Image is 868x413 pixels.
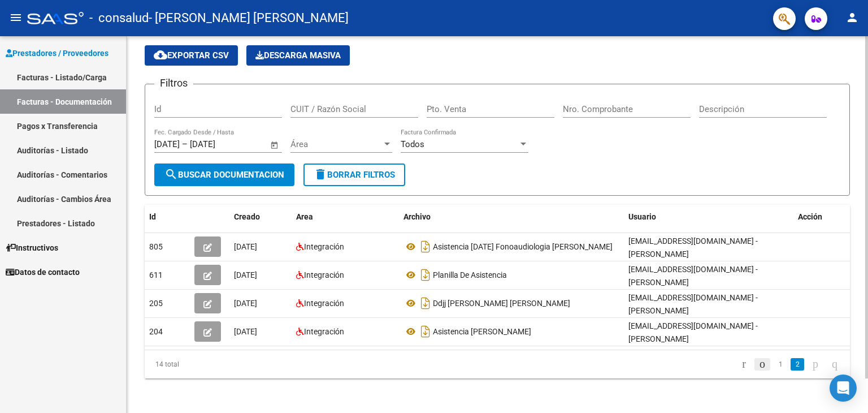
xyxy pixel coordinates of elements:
h3: Filtros [154,75,193,91]
mat-icon: person [845,11,859,24]
span: Usuario [628,212,656,221]
app-download-masive: Descarga masiva de comprobantes (adjuntos) [246,45,350,66]
mat-icon: cloud_download [154,48,167,62]
li: page 1 [772,355,789,374]
span: [DATE] [234,242,257,251]
input: End date [190,139,245,149]
div: Open Intercom Messenger [830,375,857,402]
input: Start date [154,139,180,149]
span: Creado [234,212,260,221]
datatable-header-cell: Area [292,205,399,229]
span: - consalud [89,6,149,31]
span: Instructivos [6,242,58,254]
span: Integración [304,299,344,308]
div: 14 total [145,350,284,378]
span: Id [149,212,156,221]
datatable-header-cell: Usuario [624,205,793,229]
li: page 2 [789,355,806,374]
span: Borrar Filtros [314,170,395,180]
span: [EMAIL_ADDRESS][DOMAIN_NAME] - [PERSON_NAME] [628,293,758,315]
span: Integración [304,242,344,251]
button: Exportar CSV [145,45,238,66]
i: Descargar documento [418,266,433,284]
i: Descargar documento [418,322,433,341]
span: Exportar CSV [154,50,229,61]
span: Prestadores / Proveedores [6,47,108,59]
span: 805 [149,242,163,251]
span: Área [290,139,382,149]
span: Asistencia [DATE] Fonoaudiologia [PERSON_NAME] [433,242,613,251]
a: go to last page [827,358,843,371]
span: 611 [149,270,163,279]
mat-icon: menu [9,11,23,24]
datatable-header-cell: Creado [229,205,292,229]
span: Planilla De Asistencia [433,270,507,279]
span: Todos [401,139,424,149]
span: Descarga Masiva [255,50,341,61]
button: Buscar Documentacion [154,164,294,186]
a: go to first page [737,358,751,371]
span: Buscar Documentacion [164,170,284,180]
span: Integración [304,270,344,279]
span: [DATE] [234,270,257,279]
a: 1 [774,358,787,371]
span: 205 [149,299,163,308]
mat-icon: delete [314,167,327,181]
i: Descargar documento [418,238,433,256]
span: [EMAIL_ADDRESS][DOMAIN_NAME] - [PERSON_NAME] [628,321,758,343]
i: Descargar documento [418,294,433,312]
span: [DATE] [234,299,257,308]
a: go to previous page [754,358,770,371]
button: Borrar Filtros [303,164,405,186]
a: go to next page [808,358,823,371]
span: Acción [798,212,822,221]
span: Ddjj [PERSON_NAME] [PERSON_NAME] [433,299,570,308]
datatable-header-cell: Acción [793,205,850,229]
span: [EMAIL_ADDRESS][DOMAIN_NAME] - [PERSON_NAME] [628,236,758,259]
mat-icon: search [164,167,178,181]
datatable-header-cell: Id [145,205,190,229]
span: Area [296,212,313,221]
span: Asistencia [PERSON_NAME] [433,327,531,336]
datatable-header-cell: Archivo [399,205,624,229]
span: Archivo [403,212,431,221]
span: Datos de contacto [6,266,80,278]
span: [DATE] [234,327,257,336]
span: Integración [304,327,344,336]
a: 2 [791,358,804,371]
span: - [PERSON_NAME] [PERSON_NAME] [149,6,349,31]
button: Open calendar [268,139,281,152]
span: 204 [149,327,163,336]
span: [EMAIL_ADDRESS][DOMAIN_NAME] - [PERSON_NAME] [628,265,758,287]
button: Descarga Masiva [246,45,350,66]
span: – [182,139,188,149]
